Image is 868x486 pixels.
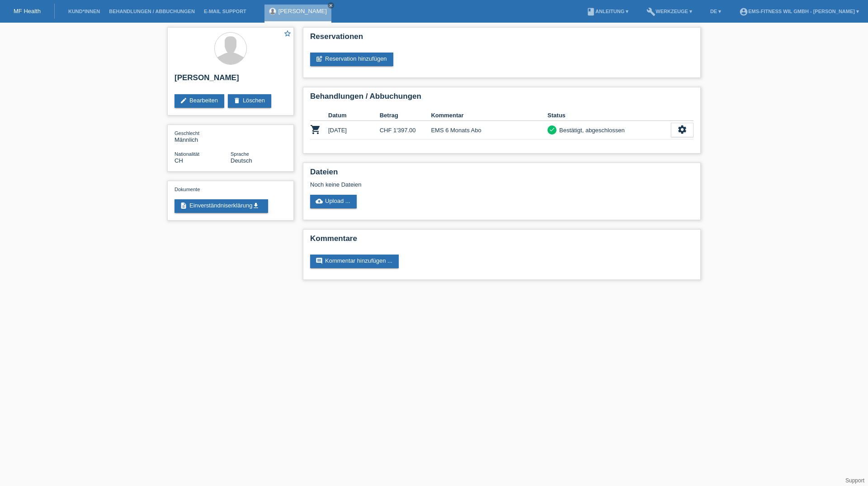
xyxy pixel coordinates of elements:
h2: Reservationen [310,32,693,46]
a: cloud_uploadUpload ... [310,195,357,208]
i: account_circle [739,7,748,16]
a: E-Mail Support [199,9,251,14]
a: close [328,2,334,9]
i: comment [316,257,323,265]
a: commentKommentar hinzufügen ... [310,255,399,268]
span: Schweiz [175,157,183,164]
h2: Kommentare [310,234,693,248]
a: DE ▾ [706,9,726,14]
div: Bestätigt, abgeschlossen [557,125,625,135]
i: edit [180,97,187,104]
a: deleteLöschen [228,94,271,108]
a: Behandlungen / Abbuchungen [104,9,199,14]
a: editBearbeiten [175,94,224,108]
i: build [646,7,656,16]
i: close [329,3,333,8]
i: book [586,7,595,16]
h2: Dateien [310,168,693,181]
i: post_add [316,55,323,63]
a: MF Health [14,8,41,14]
span: Nationalität [175,151,199,157]
td: [DATE] [328,121,380,140]
a: account_circleEMS-Fitness Wil GmbH - [PERSON_NAME] ▾ [735,9,863,14]
i: POSP00026956 [310,124,321,135]
a: Support [845,477,864,484]
span: Geschlecht [175,130,199,136]
th: Betrag [380,110,431,121]
a: star_border [283,29,292,39]
span: Deutsch [231,157,252,164]
a: buildWerkzeuge ▾ [642,9,697,14]
a: post_addReservation hinzufügen [310,53,393,66]
span: Sprache [231,151,249,157]
td: EMS 6 Monats Abo [431,121,547,140]
a: Kund*innen [64,9,104,14]
i: get_app [252,202,259,209]
th: Datum [328,110,380,121]
a: bookAnleitung ▾ [582,9,633,14]
i: description [180,202,187,209]
i: star_border [283,29,292,38]
h2: [PERSON_NAME] [175,73,287,87]
th: Kommentar [431,110,547,121]
th: Status [547,110,671,121]
a: [PERSON_NAME] [278,8,327,14]
h2: Behandlungen / Abbuchungen [310,92,693,106]
td: CHF 1'397.00 [380,121,431,140]
div: Männlich [175,130,231,143]
i: cloud_upload [316,197,323,205]
i: settings [677,125,687,135]
div: Noch keine Dateien [310,181,586,188]
i: delete [233,97,241,104]
a: descriptionEinverständniserklärungget_app [175,199,268,213]
span: Dokumente [175,187,200,192]
i: check [549,126,555,133]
